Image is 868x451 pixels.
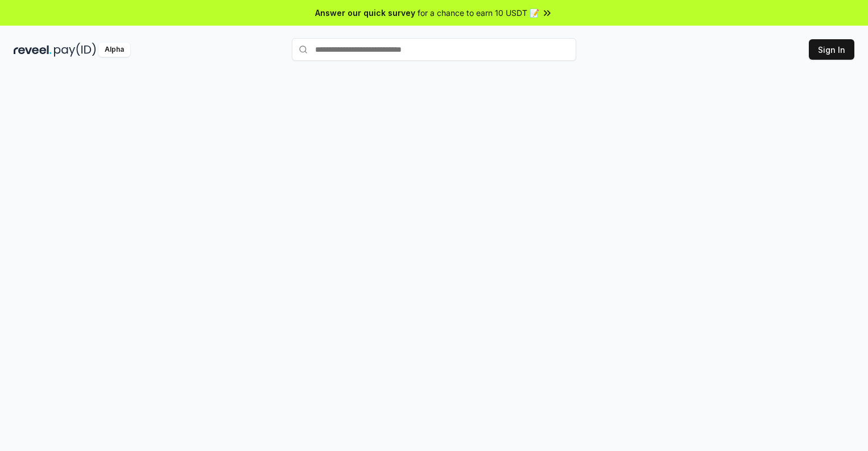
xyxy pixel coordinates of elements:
[14,43,52,57] img: reveel_dark
[315,7,415,19] span: Answer our quick survey
[98,43,130,57] div: Alpha
[418,7,539,19] span: for a chance to earn 10 USDT 📝
[809,39,854,60] button: Sign In
[54,43,96,57] img: pay_id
